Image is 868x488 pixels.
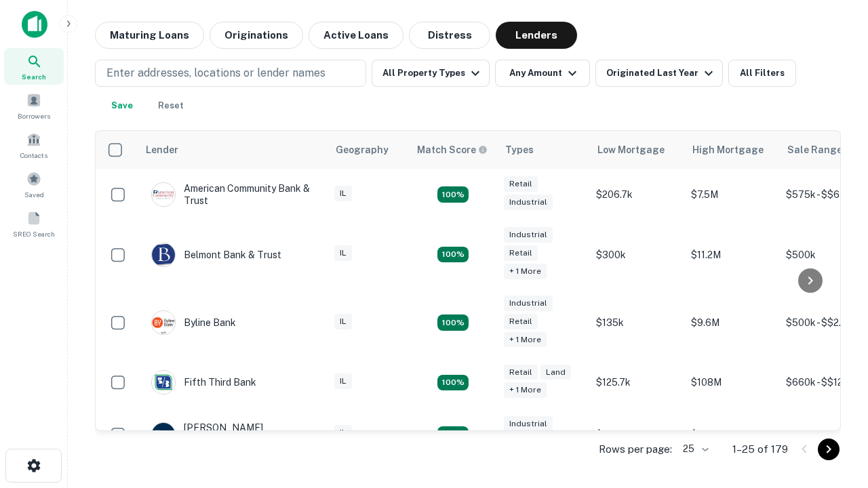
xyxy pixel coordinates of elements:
[409,131,497,169] th: Capitalize uses an advanced AI algorithm to match your search with the best lender. The match sco...
[309,22,403,49] button: Active Loans
[18,110,50,121] span: Borrowers
[728,60,796,87] button: All Filters
[495,60,590,87] button: Any Amount
[437,426,469,443] div: Matching Properties: 23, hasApolloMatch: undefined
[497,131,589,169] th: Types
[328,131,409,169] th: Geography
[692,142,764,158] div: High Mortgage
[417,142,485,157] h6: Match Score
[589,220,684,289] td: $300k
[800,380,868,445] iframe: Chat Widget
[95,22,204,49] button: Maturing Loans
[151,243,281,267] div: Belmont Bank & Trust
[4,127,64,163] a: Contacts
[100,92,144,119] button: Save your search to get updates of matches that match your search criteria.
[589,131,684,169] th: Low Mortgage
[504,195,553,210] div: Industrial
[334,425,352,441] div: IL
[4,166,64,203] a: Saved
[437,247,469,263] div: Matching Properties: 27, hasApolloMatch: undefined
[149,92,193,119] button: Reset
[589,169,684,220] td: $206.7k
[684,220,779,289] td: $11.2M
[4,205,64,242] a: SREO Search
[152,423,175,446] img: picture
[504,227,553,243] div: Industrial
[504,296,553,311] div: Industrial
[210,22,303,49] button: Originations
[504,332,547,348] div: + 1 more
[24,189,44,200] span: Saved
[818,439,840,460] button: Go to next page
[151,422,314,446] div: [PERSON_NAME] [PERSON_NAME]
[22,11,47,38] img: capitalize-icon.png
[151,310,236,335] div: Byline Bank
[336,142,389,158] div: Geography
[677,439,711,459] div: 25
[684,357,779,408] td: $108M
[4,87,64,124] a: Borrowers
[504,365,538,380] div: Retail
[20,150,47,161] span: Contacts
[684,169,779,220] td: $7.5M
[13,228,55,239] span: SREO Search
[684,408,779,460] td: $2B
[151,182,314,207] div: American Community Bank & Trust
[95,60,366,87] button: Enter addresses, locations or lender names
[152,243,175,266] img: picture
[106,65,325,81] p: Enter addresses, locations or lender names
[22,71,46,82] span: Search
[409,22,490,49] button: Distress
[606,65,717,81] div: Originated Last Year
[589,289,684,357] td: $135k
[504,382,547,398] div: + 1 more
[589,357,684,408] td: $125.7k
[504,314,538,329] div: Retail
[334,314,352,329] div: IL
[146,142,178,158] div: Lender
[334,373,352,389] div: IL
[504,245,538,261] div: Retail
[595,60,723,87] button: Originated Last Year
[597,142,665,158] div: Low Mortgage
[152,311,175,334] img: picture
[152,183,175,206] img: picture
[496,22,577,49] button: Lenders
[334,245,352,261] div: IL
[589,408,684,460] td: $1M
[437,314,469,331] div: Matching Properties: 39, hasApolloMatch: undefined
[505,142,534,158] div: Types
[540,365,571,380] div: Land
[334,186,352,201] div: IL
[504,416,553,432] div: Industrial
[732,441,788,457] p: 1–25 of 179
[504,264,547,279] div: + 1 more
[417,142,488,157] div: Capitalize uses an advanced AI algorithm to match your search with the best lender. The match sco...
[151,370,256,394] div: Fifth Third Bank
[152,371,175,394] img: picture
[599,441,672,457] p: Rows per page:
[684,131,779,169] th: High Mortgage
[437,186,469,203] div: Matching Properties: 36, hasApolloMatch: undefined
[4,48,64,85] a: Search
[504,176,538,192] div: Retail
[787,142,842,158] div: Sale Range
[138,131,328,169] th: Lender
[437,375,469,391] div: Matching Properties: 31, hasApolloMatch: undefined
[372,60,490,87] button: All Property Types
[684,289,779,357] td: $9.6M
